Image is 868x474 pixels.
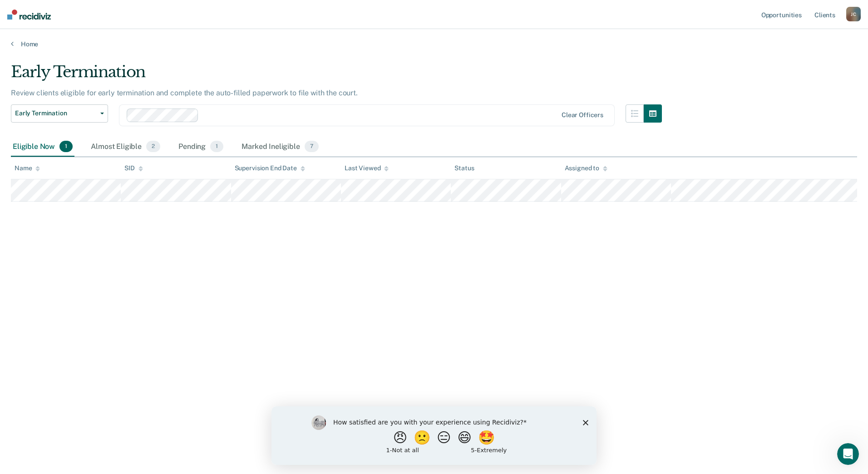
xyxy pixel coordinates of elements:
div: Clear officers [562,111,603,119]
div: Pending1 [177,137,225,157]
a: Home [11,40,857,48]
img: Recidiviz [7,10,51,20]
div: Last Viewed [345,164,389,172]
div: Marked Ineligible7 [240,137,321,157]
div: Almost Eligible2 [89,137,162,157]
span: 2 [146,141,160,153]
div: Assigned to [565,164,607,172]
p: Review clients eligible for early termination and complete the auto-filled paperwork to file with... [11,89,358,97]
span: 7 [305,141,319,153]
div: Supervision End Date [235,164,305,172]
button: JC [846,7,861,21]
div: J C [846,7,861,21]
iframe: Intercom live chat [837,443,859,465]
div: SID [124,164,143,172]
span: 1 [59,141,73,153]
div: Status [454,164,474,172]
button: Early Termination [11,104,108,123]
span: Early Termination [15,109,97,117]
div: Name [15,164,40,172]
div: Early Termination [11,63,662,89]
iframe: Survey by Kim from Recidiviz [271,406,597,465]
div: Eligible Now1 [11,137,74,157]
span: 1 [210,141,223,153]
